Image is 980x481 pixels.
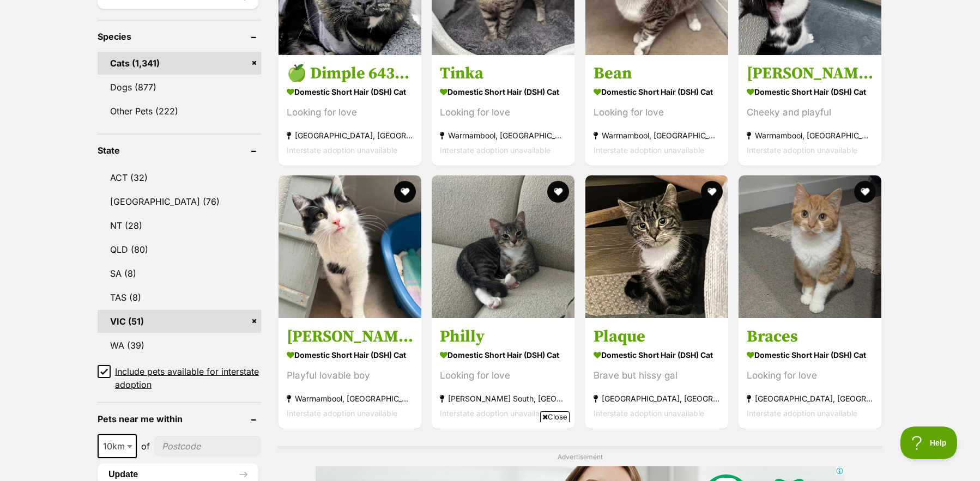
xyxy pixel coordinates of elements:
[747,127,873,142] strong: Warrnambool, [GEOGRAPHIC_DATA]
[394,181,416,203] button: favourite
[432,318,574,429] a: Philly Domestic Short Hair (DSH) Cat Looking for love [PERSON_NAME] South, [GEOGRAPHIC_DATA] Inte...
[287,127,413,142] strong: [GEOGRAPHIC_DATA], [GEOGRAPHIC_DATA]
[594,63,720,83] h3: Bean
[747,368,873,383] div: Looking for love
[747,105,873,119] div: Cheeky and playful
[98,76,261,99] a: Dogs (877)
[115,365,261,391] span: Include pets available for interstate adoption
[98,238,261,261] a: QLD (80)
[287,326,413,347] h3: [PERSON_NAME]
[440,105,566,119] div: Looking for love
[747,326,873,347] h3: Braces
[594,145,704,154] span: Interstate adoption unavailable
[98,145,261,155] header: State
[440,145,551,154] span: Interstate adoption unavailable
[279,175,421,318] img: Conchado - Domestic Short Hair (DSH) Cat
[287,63,413,83] h3: 🍏 Dimple 6431 🍏
[98,334,261,357] a: WA (39)
[548,181,570,203] button: favourite
[594,83,720,99] strong: Domestic Short Hair (DSH) Cat
[287,409,397,418] span: Interstate adoption unavailable
[98,166,261,189] a: ACT (32)
[292,427,688,476] iframe: Advertisement
[900,427,958,459] iframe: Help Scout Beacon - Open
[739,318,881,429] a: Braces Domestic Short Hair (DSH) Cat Looking for love [GEOGRAPHIC_DATA], [GEOGRAPHIC_DATA] Inters...
[98,365,261,391] a: Include pets available for interstate adoption
[594,368,720,383] div: Brave but hissy gal
[594,105,720,119] div: Looking for love
[98,52,261,75] a: Cats (1,341)
[594,391,720,406] strong: [GEOGRAPHIC_DATA], [GEOGRAPHIC_DATA]
[432,175,574,318] img: Philly - Domestic Short Hair (DSH) Cat
[585,318,728,429] a: Plaque Domestic Short Hair (DSH) Cat Brave but hissy gal [GEOGRAPHIC_DATA], [GEOGRAPHIC_DATA] Int...
[739,54,881,165] a: [PERSON_NAME] Domestic Short Hair (DSH) Cat Cheeky and playful Warrnambool, [GEOGRAPHIC_DATA] Int...
[440,83,566,99] strong: Domestic Short Hair (DSH) Cat
[701,181,723,203] button: favourite
[98,100,261,123] a: Other Pets (222)
[98,214,261,237] a: NT (28)
[854,181,876,203] button: favourite
[440,347,566,363] strong: Domestic Short Hair (DSH) Cat
[98,262,261,285] a: SA (8)
[747,347,873,363] strong: Domestic Short Hair (DSH) Cat
[287,368,413,383] div: Playful lovable boy
[98,286,261,309] a: TAS (8)
[287,391,413,406] strong: Warrnambool, [GEOGRAPHIC_DATA]
[585,54,728,165] a: Bean Domestic Short Hair (DSH) Cat Looking for love Warrnambool, [GEOGRAPHIC_DATA] Interstate ado...
[747,409,857,418] span: Interstate adoption unavailable
[98,434,137,458] span: 10km
[98,310,261,333] a: VIC (51)
[287,83,413,99] strong: Domestic Short Hair (DSH) Cat
[432,54,574,165] a: Tinka Domestic Short Hair (DSH) Cat Looking for love Warrnambool, [GEOGRAPHIC_DATA] Interstate ad...
[747,83,873,99] strong: Domestic Short Hair (DSH) Cat
[141,440,150,453] span: of
[287,145,397,154] span: Interstate adoption unavailable
[98,414,261,424] header: Pets near me within
[440,409,551,418] span: Interstate adoption unavailable
[747,391,873,406] strong: [GEOGRAPHIC_DATA], [GEOGRAPHIC_DATA]
[440,368,566,383] div: Looking for love
[98,190,261,213] a: [GEOGRAPHIC_DATA] (76)
[440,63,566,83] h3: Tinka
[287,105,413,119] div: Looking for love
[99,439,136,454] span: 10km
[98,32,261,41] header: Species
[747,63,873,83] h3: [PERSON_NAME]
[287,347,413,363] strong: Domestic Short Hair (DSH) Cat
[279,318,421,429] a: [PERSON_NAME] Domestic Short Hair (DSH) Cat Playful lovable boy Warrnambool, [GEOGRAPHIC_DATA] In...
[440,391,566,406] strong: [PERSON_NAME] South, [GEOGRAPHIC_DATA]
[594,326,720,347] h3: Plaque
[594,347,720,363] strong: Domestic Short Hair (DSH) Cat
[739,175,881,318] img: Braces - Domestic Short Hair (DSH) Cat
[440,127,566,142] strong: Warrnambool, [GEOGRAPHIC_DATA]
[154,436,261,456] input: postcode
[594,409,704,418] span: Interstate adoption unavailable
[585,175,728,318] img: Plaque - Domestic Short Hair (DSH) Cat
[279,54,421,165] a: 🍏 Dimple 6431 🍏 Domestic Short Hair (DSH) Cat Looking for love [GEOGRAPHIC_DATA], [GEOGRAPHIC_DAT...
[747,145,857,154] span: Interstate adoption unavailable
[594,127,720,142] strong: Warrnambool, [GEOGRAPHIC_DATA]
[540,411,570,422] span: Close
[440,326,566,347] h3: Philly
